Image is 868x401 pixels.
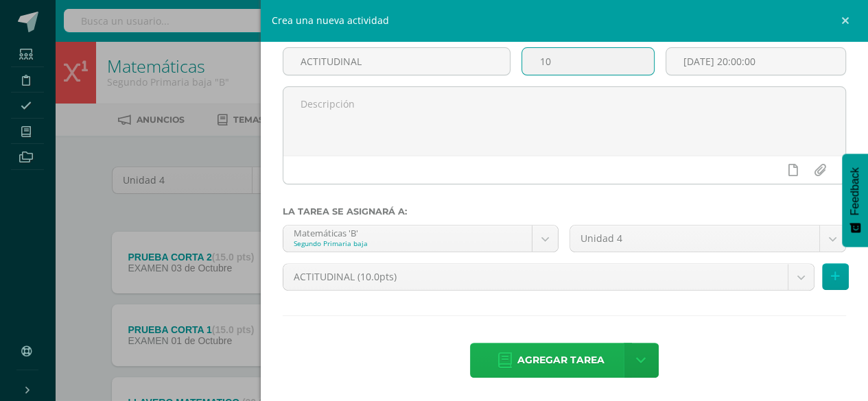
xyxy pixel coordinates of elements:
span: Unidad 4 [580,226,809,252]
label: La tarea se asignará a: [283,206,847,217]
div: Matemáticas 'B' [294,226,522,239]
input: Título [283,48,511,75]
a: Matemáticas 'B'Segundo Primaria baja [283,226,559,252]
span: Agregar tarea [517,343,605,377]
span: ACTITUDINAL (10.0pts) [294,264,778,290]
a: ACTITUDINAL (10.0pts) [283,264,814,290]
div: Segundo Primaria baja [294,239,522,248]
input: Puntos máximos [522,48,653,75]
a: Unidad 4 [570,226,845,252]
span: Feedback [849,167,861,215]
button: Feedback - Mostrar encuesta [842,154,868,247]
input: Fecha de entrega [666,48,845,75]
